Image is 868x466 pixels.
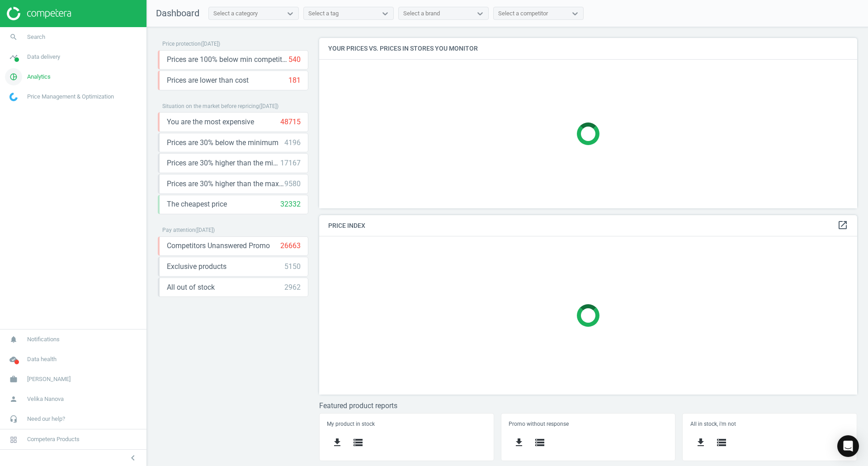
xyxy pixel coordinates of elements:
[280,199,301,209] div: 32332
[280,117,301,127] div: 48715
[27,435,80,443] span: Competera Products
[7,7,71,20] img: ajHJNr6hYgQAAAAASUVORK5CYII=
[284,179,301,189] div: 9580
[403,9,440,18] div: Select a brand
[167,75,249,85] span: Prices are lower than cost
[837,435,859,457] div: Open Intercom Messenger
[5,410,22,428] i: headset_mic
[284,262,301,272] div: 5150
[327,421,486,427] h5: My product in stock
[280,158,301,168] div: 17167
[162,103,259,109] span: Situation on the market before repricing
[319,401,857,410] h3: Featured product reports
[498,9,548,18] div: Select a competitor
[162,227,195,233] span: Pay attention
[27,93,114,101] span: Price Management & Optimization
[837,220,848,231] i: open_in_new
[156,8,199,19] span: Dashboard
[27,53,60,61] span: Data delivery
[327,432,348,453] button: get_app
[27,395,64,403] span: Velika Nanova
[509,432,529,453] button: get_app
[9,93,18,101] img: wGWNvw8QSZomAAAAABJRU5ErkJggg==
[5,48,22,66] i: timeline
[695,437,706,448] i: get_app
[319,38,857,59] h4: Your prices vs. prices in stores you monitor
[27,415,65,423] span: Need our help?
[332,437,343,448] i: get_app
[127,452,138,463] i: chevron_left
[5,68,22,85] i: pie_chart_outlined
[27,73,51,81] span: Analytics
[353,437,363,448] i: storage
[288,75,301,85] div: 181
[837,220,848,231] a: open_in_new
[5,331,22,348] i: notifications
[213,9,258,18] div: Select a category
[167,117,254,127] span: You are the most expensive
[280,241,301,251] div: 26663
[690,421,849,427] h5: All in stock, i'm not
[5,351,22,368] i: cloud_done
[167,158,280,168] span: Prices are 30% higher than the minimum
[259,103,278,109] span: ( [DATE] )
[167,138,278,148] span: Prices are 30% below the minimum
[308,9,339,18] div: Select a tag
[167,282,215,292] span: All out of stock
[716,437,727,448] i: storage
[284,138,301,148] div: 4196
[514,437,524,448] i: get_app
[167,199,227,209] span: The cheapest price
[534,437,545,448] i: storage
[319,215,857,236] h4: Price Index
[5,28,22,46] i: search
[27,355,57,363] span: Data health
[5,371,22,388] i: work
[288,55,301,65] div: 540
[27,335,60,344] span: Notifications
[167,262,226,272] span: Exclusive products
[690,432,711,453] button: get_app
[167,55,288,65] span: Prices are 100% below min competitor
[27,375,71,383] span: [PERSON_NAME]
[348,432,368,453] button: storage
[529,432,550,453] button: storage
[5,391,22,408] i: person
[122,452,144,464] button: chevron_left
[509,421,668,427] h5: Promo without response
[711,432,732,453] button: storage
[27,33,45,41] span: Search
[284,282,301,292] div: 2962
[162,41,201,47] span: Price protection
[167,241,270,251] span: Competitors Unanswered Promo
[201,41,220,47] span: ( [DATE] )
[167,179,284,189] span: Prices are 30% higher than the maximal
[195,227,215,233] span: ( [DATE] )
